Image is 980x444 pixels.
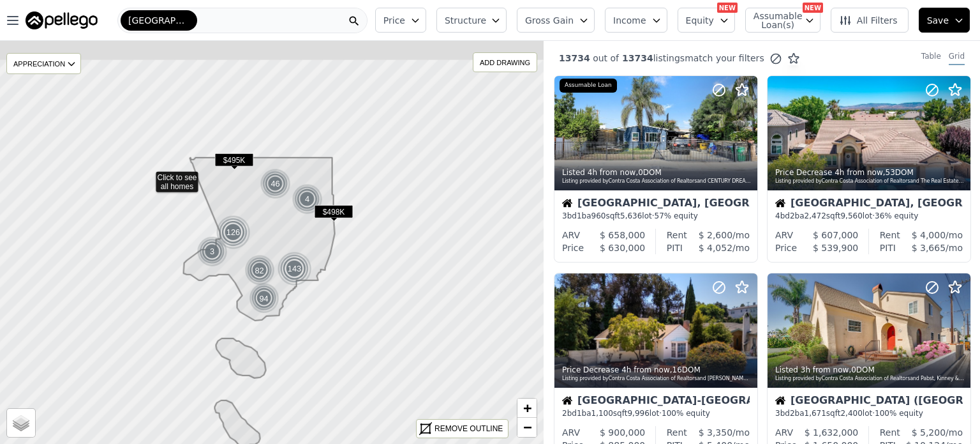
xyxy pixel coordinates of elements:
div: Price Decrease , 53 DOM [775,167,964,178]
div: ARV [562,426,580,439]
div: 3 [197,236,228,267]
img: House [775,395,785,406]
span: $ 658,000 [600,230,645,240]
span: $ 5,200 [912,427,946,438]
img: g3.png [278,252,313,286]
div: 143 [278,252,312,286]
img: g1.png [260,169,292,199]
button: Income [605,8,667,33]
span: 1,100 [591,409,613,418]
div: ADD DRAWING [473,53,537,72]
div: /mo [900,426,963,439]
div: REMOVE OUTLINE [434,423,503,434]
div: Rent [667,426,687,439]
button: Structure [436,8,507,33]
div: ARV [562,229,580,241]
div: /mo [687,229,750,241]
a: Zoom out [517,418,537,437]
div: Listed , 0 DOM [775,365,964,375]
div: Table [921,51,941,65]
span: 5,636 [620,211,642,220]
span: $ 4,000 [912,230,946,240]
img: House [562,395,572,406]
span: 9,560 [840,211,862,220]
a: Price Decrease 4h from now,53DOMListing provided byContra Costa Association of Realtorsand The Re... [767,75,970,263]
span: 960 [591,211,606,220]
div: 3 bd 2 ba sqft lot · 100% equity [775,408,963,418]
span: $ 1,632,000 [805,427,859,438]
div: [GEOGRAPHIC_DATA] ([GEOGRAPHIC_DATA]) [775,395,963,408]
div: Rent [880,426,900,439]
img: g3.png [216,215,251,250]
div: APPRECIATION [6,53,81,74]
span: $ 3,665 [912,243,946,253]
div: ARV [775,229,793,241]
a: Layers [7,409,35,437]
span: $ 539,900 [813,243,858,253]
button: Assumable Loan(s) [745,8,820,33]
div: 4 bd 2 ba sqft lot · 36% equity [775,211,963,221]
button: Equity [678,8,735,33]
button: All Filters [831,8,909,33]
span: $ 3,350 [699,427,732,438]
div: Price [775,241,797,254]
div: Listing provided by Contra Costa Association of Realtors and Pabst, Kinney & Associates [775,375,964,383]
span: 1,671 [805,409,826,418]
span: $ 630,000 [600,243,645,253]
img: g2.png [248,282,281,314]
div: 46 [260,169,291,199]
div: Price [562,241,584,254]
div: PITI [880,241,896,254]
span: $498K [315,205,353,218]
span: Gross Gain [525,14,574,27]
div: Price Decrease , 16 DOM [562,365,751,375]
div: 2 bd 1 ba sqft lot · 100% equity [562,408,750,418]
div: 126 [216,215,251,250]
time: 2025-09-01 21:25 [801,365,849,374]
div: Rent [880,229,900,241]
div: Listing provided by Contra Costa Association of Realtors and [PERSON_NAME] Realty [562,375,751,383]
span: match your filters [685,52,764,65]
span: [GEOGRAPHIC_DATA] [128,14,189,27]
img: g1.png [197,236,228,267]
div: [GEOGRAPHIC_DATA]-[GEOGRAPHIC_DATA], [GEOGRAPHIC_DATA] [562,395,750,408]
span: $ 900,000 [600,427,645,438]
span: Structure [445,14,486,27]
div: Listing provided by Contra Costa Association of Realtors and The Real Estate Place [775,178,964,185]
div: Listing provided by Contra Costa Association of Realtors and CENTURY DREAM HOME & ESTATES [562,178,751,185]
div: 3 bd 1 ba sqft lot · 57% equity [562,211,750,221]
span: Equity [686,14,714,27]
span: + [523,400,531,416]
time: 2025-09-01 21:56 [835,168,883,177]
time: 2025-09-01 21:56 [588,168,636,177]
div: /mo [683,241,750,254]
span: 2,472 [805,211,826,220]
div: NEW [717,3,738,13]
div: Grid [949,51,965,65]
span: Assumable Loan(s) [754,11,794,29]
span: 2,400 [840,409,862,418]
div: [GEOGRAPHIC_DATA], [GEOGRAPHIC_DATA] [562,198,750,211]
img: g2.png [243,254,276,286]
div: 94 [248,282,280,314]
a: Listed 4h from now,0DOMListing provided byContra Costa Association of Realtorsand CENTURY DREAM H... [554,75,757,263]
img: Pellego [26,11,98,29]
span: $ 2,600 [699,230,732,240]
img: House [775,198,785,208]
div: Assumable Loan [560,79,617,93]
div: /mo [687,426,750,439]
span: All Filters [839,14,898,27]
div: PITI [667,241,683,254]
button: Save [919,8,970,33]
span: 13734 [619,53,653,63]
span: 13734 [559,53,590,63]
div: 4 [292,184,323,215]
span: Save [927,14,949,27]
button: Gross Gain [517,8,595,33]
div: /mo [900,229,963,241]
div: Rent [667,229,687,241]
div: [GEOGRAPHIC_DATA], [GEOGRAPHIC_DATA] [775,198,963,211]
div: 82 [243,254,276,286]
span: Income [613,14,646,27]
span: $ 607,000 [813,230,858,240]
